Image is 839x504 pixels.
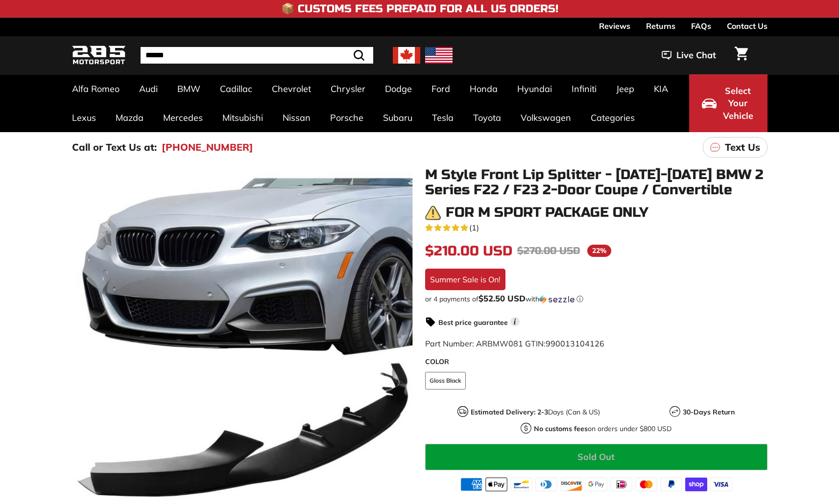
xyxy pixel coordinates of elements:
[507,74,562,103] a: Hyundai
[425,167,767,198] h1: M Style Front Lip Splitter - [DATE]-[DATE] BMW 2 Series F22 / F23 2-Door Coupe / Convertible
[676,49,716,62] span: Live Chat
[534,424,671,434] p: on orders under $800 USD
[546,339,604,348] span: 990013104126
[62,103,106,132] a: Lexus
[510,478,532,491] img: bancontact
[141,47,373,64] input: Search
[510,317,520,326] span: i
[72,140,157,155] p: Call or Text Us at:
[689,74,767,132] button: Select Your Vehicle
[422,74,460,103] a: Ford
[460,74,507,103] a: Honda
[581,103,645,132] a: Categories
[485,478,507,491] img: apple_pay
[703,137,767,158] a: Text Us
[321,74,375,103] a: Chrysler
[425,269,505,290] div: Summer Sale is On!
[463,103,511,132] a: Toyota
[725,140,760,155] p: Text Us
[273,103,320,132] a: Nissan
[425,294,767,304] div: or 4 payments of$52.50 USDwithSezzle Click to learn more about Sezzle
[446,205,648,220] h3: For M Sport Package only
[587,245,611,257] span: 22%
[585,478,607,491] img: google_pay
[106,103,153,132] a: Mazda
[534,424,588,433] strong: No customs fees
[539,295,575,304] img: Sezzle
[129,74,168,103] a: Audi
[153,103,213,132] a: Mercedes
[425,444,767,470] button: Sold Out
[610,478,632,491] img: ideal
[649,43,729,68] button: Live Chat
[281,3,558,15] h4: 📦 Customs Fees Prepaid for All US Orders!
[262,74,321,103] a: Chevrolet
[606,74,644,103] a: Jeep
[425,243,512,259] span: $210.00 USD
[577,451,615,462] span: Sold Out
[471,407,600,417] p: Days (Can & US)
[511,103,581,132] a: Volkswagen
[162,140,253,155] a: [PHONE_NUMBER]
[562,74,606,103] a: Infiniti
[425,339,604,348] span: Part Number: ARBMW081 GTIN:
[422,103,463,132] a: Tesla
[721,85,755,122] span: Select Your Vehicle
[560,478,582,491] img: discover
[375,74,422,103] a: Dodge
[683,408,735,416] strong: 30-Days Return
[469,222,479,233] span: (1)
[479,293,526,303] span: $52.50 USD
[425,205,441,221] img: warning.png
[471,408,548,416] strong: Estimated Delivery: 2-3
[635,478,657,491] img: master
[710,478,732,491] img: visa
[62,74,129,103] a: Alfa Romeo
[425,357,767,367] label: COLOR
[320,103,373,132] a: Porsche
[373,103,422,132] a: Subaru
[644,74,678,103] a: KIA
[727,18,767,34] a: Contact Us
[599,18,630,34] a: Reviews
[425,221,767,233] a: 5.0 rating (1 votes)
[425,294,767,304] div: or 4 payments of with
[438,318,508,327] strong: Best price guarantee
[210,74,262,103] a: Cadillac
[685,478,707,491] img: shopify_pay
[168,74,210,103] a: BMW
[691,18,711,34] a: FAQs
[72,44,126,67] img: Logo_285_Motorsport_areodynamics_components
[729,39,754,72] a: Cart
[517,245,580,257] span: $270.00 USD
[213,103,273,132] a: Mitsubishi
[535,478,557,491] img: diners_club
[646,18,675,34] a: Returns
[660,478,682,491] img: paypal
[460,478,482,491] img: american_express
